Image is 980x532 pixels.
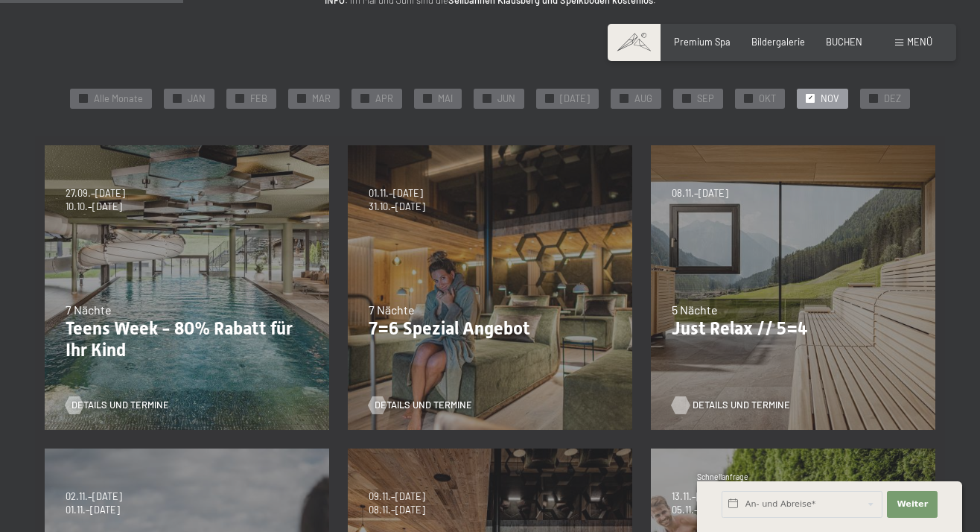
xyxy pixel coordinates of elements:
[375,92,393,106] span: APR
[188,92,206,106] span: JAN
[299,95,305,103] span: ✓
[672,318,914,340] p: Just Relax // 5=4
[560,92,590,106] span: [DATE]
[66,200,125,214] span: 10.10.–[DATE]
[369,187,425,200] span: 01.11.–[DATE]
[907,36,932,48] span: Menü
[485,95,490,103] span: ✓
[622,95,627,103] span: ✓
[438,92,453,106] span: MAI
[746,95,751,103] span: ✓
[826,36,862,48] a: BUCHEN
[66,187,125,200] span: 27.09.–[DATE]
[363,95,368,103] span: ✓
[66,490,122,504] span: 02.11.–[DATE]
[897,498,928,510] span: Weiter
[369,318,611,340] p: 7=6 Spezial Angebot
[697,92,714,106] span: SEP
[369,504,425,517] span: 08.11.–[DATE]
[672,303,718,317] span: 5 Nächte
[66,504,122,517] span: 01.11.–[DATE]
[672,187,728,200] span: 08.11.–[DATE]
[369,399,472,412] a: Details und Termine
[94,92,143,106] span: Alle Monate
[871,95,876,103] span: ✓
[66,303,112,317] span: 7 Nächte
[697,472,748,481] span: Schnellanfrage
[821,92,839,106] span: NOV
[175,95,180,103] span: ✓
[66,399,169,412] a: Details und Termine
[751,36,805,48] a: Bildergalerie
[497,92,515,106] span: JUN
[808,95,813,103] span: ✓
[684,95,690,103] span: ✓
[547,95,553,103] span: ✓
[66,318,308,361] p: Teens Week - 80% Rabatt für Ihr Kind
[672,504,728,517] span: 05.11.–[DATE]
[375,399,472,412] span: Details und Termine
[887,491,938,518] button: Weiter
[425,95,430,103] span: ✓
[674,36,731,48] a: Premium Spa
[693,399,790,412] span: Details und Termine
[369,303,415,317] span: 7 Nächte
[672,490,728,504] span: 13.11.–[DATE]
[672,399,775,412] a: Details und Termine
[369,200,425,214] span: 31.10.–[DATE]
[71,399,169,412] span: Details und Termine
[250,92,267,106] span: FEB
[884,92,901,106] span: DEZ
[81,95,86,103] span: ✓
[238,95,243,103] span: ✓
[312,92,331,106] span: MAR
[759,92,776,106] span: OKT
[369,490,425,504] span: 09.11.–[DATE]
[634,92,652,106] span: AUG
